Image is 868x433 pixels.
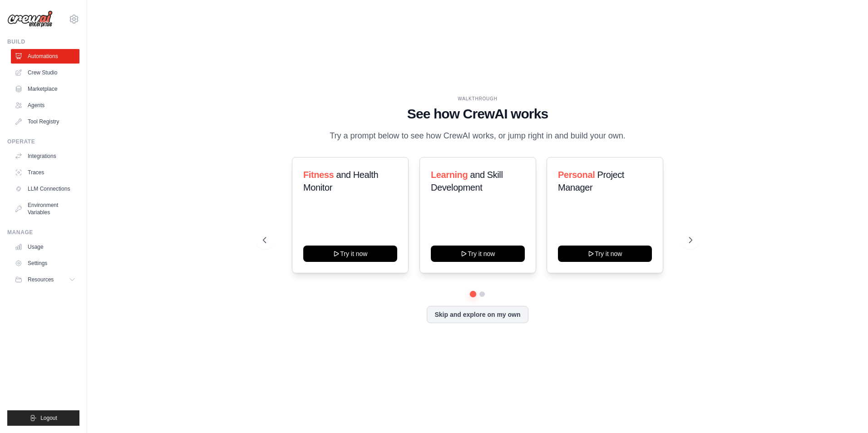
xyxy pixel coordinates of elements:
a: Agents [11,98,79,113]
span: Learning [431,170,468,180]
div: Build [7,38,79,45]
h1: See how CrewAI works [263,106,692,122]
button: Resources [11,272,79,287]
button: Try it now [558,246,652,262]
img: Logo [7,10,53,28]
button: Skip and explore on my own [427,306,528,323]
a: LLM Connections [11,182,79,196]
button: Try it now [303,246,397,262]
a: Integrations [11,149,79,163]
a: Marketplace [11,82,79,96]
div: Operate [7,138,79,145]
span: and Skill Development [431,170,503,192]
button: Logout [7,410,79,426]
a: Environment Variables [11,198,79,220]
div: Manage [7,229,79,236]
span: Logout [40,414,57,422]
a: Traces [11,165,79,180]
p: Try a prompt below to see how CrewAI works, or jump right in and build your own. [325,129,630,143]
button: Try it now [431,246,525,262]
a: Settings [11,256,79,271]
span: Fitness [303,170,334,180]
a: Usage [11,240,79,254]
span: and Health Monitor [303,170,378,192]
a: Automations [11,49,79,64]
span: Resources [28,276,54,283]
a: Crew Studio [11,65,79,80]
a: Tool Registry [11,114,79,129]
div: WALKTHROUGH [263,95,692,102]
span: Personal [558,170,595,180]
